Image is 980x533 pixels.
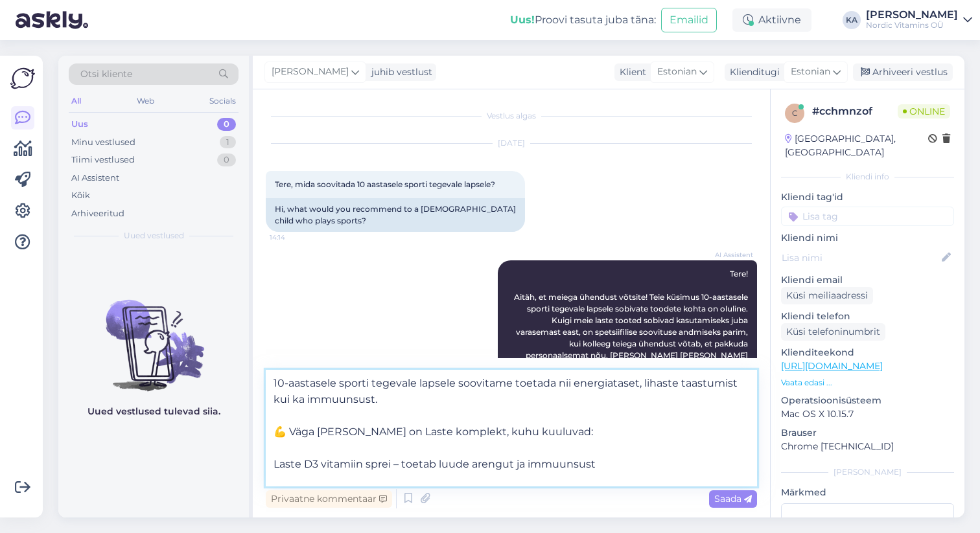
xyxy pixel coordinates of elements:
div: Uus [71,118,88,131]
div: Web [134,93,157,109]
div: All [69,93,84,109]
p: Klienditeekond [781,346,954,359]
textarea: 10-aastasele sporti tegevale lapsele soovitame toetada nii energiataset, lihaste taastumist kui k... [266,370,757,486]
span: [PERSON_NAME] [272,65,349,79]
div: 1 [220,136,236,149]
span: AI Assistent [705,250,753,260]
div: [PERSON_NAME] [781,466,954,478]
span: Online [898,104,950,119]
span: Uued vestlused [124,230,184,242]
div: Hi, what would you recommend to a [DEMOGRAPHIC_DATA] child who plays sports? [266,198,525,232]
div: Küsi meiliaadressi [781,287,873,304]
div: Tiimi vestlused [71,153,135,166]
div: Kliendi info [781,171,954,183]
div: Küsi telefoninumbrit [781,323,885,341]
div: [PERSON_NAME] [866,10,958,20]
div: [DATE] [266,137,757,149]
p: Vaata edasi ... [781,377,954,389]
div: Socials [207,93,239,109]
div: Arhiveeri vestlus [853,63,953,81]
input: Lisa tag [781,207,954,226]
div: Klient [614,65,646,79]
span: Estonian [657,65,697,79]
a: [URL][DOMAIN_NAME] [781,360,883,372]
div: 0 [217,153,236,166]
input: Lisa nimi [782,251,939,265]
div: KA [843,11,861,29]
p: Uued vestlused tulevad siia. [87,405,220,418]
div: [GEOGRAPHIC_DATA], [GEOGRAPHIC_DATA] [785,132,928,159]
span: 14:14 [270,232,318,242]
b: Uus! [510,14,535,26]
p: Kliendi telefon [781,310,954,323]
button: Emailid [661,8,717,32]
div: Nordic Vitamins OÜ [866,20,958,30]
span: Estonian [791,65,830,79]
p: Brauser [781,426,954,440]
span: c [792,108,798,118]
div: 0 [217,118,236,131]
div: Arhiveeritud [71,207,124,220]
div: Proovi tasuta juba täna: [510,12,656,28]
span: Saada [714,493,752,505]
img: No chats [58,277,249,393]
div: Vestlus algas [266,110,757,122]
div: AI Assistent [71,172,119,185]
p: Kliendi email [781,273,954,287]
div: Privaatne kommentaar [266,490,392,508]
p: Operatsioonisüsteem [781,394,954,407]
p: Chrome [TECHNICAL_ID] [781,440,954,453]
div: # cchmnzof [812,104,898,119]
div: juhib vestlust [366,65,432,79]
a: [PERSON_NAME]Nordic Vitamins OÜ [866,10,972,30]
div: Aktiivne [732,8,811,32]
div: Minu vestlused [71,136,135,149]
p: Mac OS X 10.15.7 [781,407,954,421]
img: Askly Logo [10,66,35,91]
p: Kliendi tag'id [781,190,954,204]
p: Kliendi nimi [781,231,954,245]
p: Märkmed [781,486,954,499]
span: Otsi kliente [80,67,132,81]
div: Klienditugi [725,65,780,79]
span: Tere, mida soovitada 10 aastasele sporti tegevale lapsele? [275,179,495,189]
div: Kõik [71,189,90,202]
span: Tere! Aitäh, et meiega ühendust võtsite! Teie küsimus 10-aastasele sporti tegevale lapsele sobiva... [514,269,750,372]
